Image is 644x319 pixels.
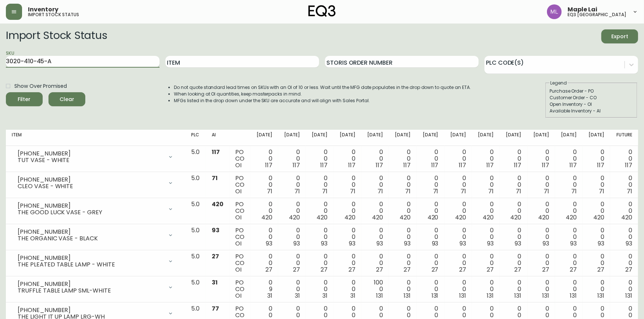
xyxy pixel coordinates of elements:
th: [DATE] [278,130,306,146]
td: 5.0 [185,276,205,302]
span: 71 [378,187,383,196]
div: [PHONE_NUMBER] [18,255,163,261]
span: Export [607,32,632,41]
div: 0 0 [395,227,411,247]
span: 71 [405,187,411,196]
div: THE PLEATED TABLE LAMP - WHITE [18,261,163,268]
td: 5.0 [185,250,205,276]
div: PO CO [235,201,244,221]
div: 0 0 [561,149,577,169]
span: 71 [350,187,355,196]
div: PO CO [235,175,244,195]
div: [PHONE_NUMBER] [18,176,163,183]
span: 71 [433,187,439,196]
span: 420 [289,213,300,222]
span: 31 [212,278,218,287]
div: [PHONE_NUMBER] [18,281,163,287]
div: 0 0 [312,227,328,247]
div: Open Inventory - OI [550,101,633,108]
div: 0 0 [616,201,632,221]
div: 0 0 [588,201,604,221]
div: 0 0 [395,279,411,299]
div: 0 0 [367,149,383,169]
div: 0 0 [478,227,494,247]
div: 0 0 [395,201,411,221]
span: 117 [348,161,355,169]
span: 71 [461,187,466,196]
span: 27 [265,265,272,274]
span: 420 [538,213,549,222]
th: [DATE] [444,130,472,146]
h5: eq3 [GEOGRAPHIC_DATA] [568,12,626,17]
span: 27 [376,265,383,274]
span: 31 [322,291,328,300]
div: 0 0 [367,175,383,195]
span: 93 [487,239,494,248]
span: 27 [542,265,549,274]
span: 420 [344,213,355,222]
div: 0 0 [588,149,604,169]
li: MFGs listed in the drop down under the SKU are accurate and will align with Sales Portal. [174,97,471,104]
div: 0 0 [588,253,604,273]
span: 71 [599,187,605,196]
th: PLC [185,130,205,146]
th: [DATE] [527,130,555,146]
div: 0 9 [256,279,272,299]
div: PO CO [235,253,244,273]
div: 0 0 [284,175,300,195]
td: 5.0 [185,172,205,198]
div: 0 0 [312,149,328,169]
span: 420 [316,213,328,222]
span: 93 [598,239,605,248]
span: 117 [569,161,577,169]
div: 0 0 [395,253,411,273]
div: 0 0 [561,201,577,221]
div: 0 0 [450,149,466,169]
span: 93 [543,239,549,248]
th: Item [6,130,185,146]
span: OI [235,213,241,222]
span: Maple Lai [568,7,597,12]
span: 420 [427,213,439,222]
button: Export [601,29,638,43]
div: 0 0 [256,149,272,169]
div: 0 0 [505,279,521,299]
div: 0 0 [505,201,521,221]
div: 0 0 [284,149,300,169]
span: 117 [625,161,632,169]
div: 0 0 [561,279,577,299]
div: 0 0 [256,175,272,195]
div: 0 0 [533,279,549,299]
span: 27 [432,265,439,274]
div: [PHONE_NUMBER]TRUFFLE TABLE LAMP SML-WHITE [12,279,179,295]
div: 0 0 [616,149,632,169]
div: [PHONE_NUMBER]THE ORGANIC VASE - BLACK [12,227,179,243]
span: Show Over Promised [14,82,67,90]
span: 27 [487,265,494,274]
span: 27 [404,265,411,274]
span: 93 [293,239,300,248]
span: 420 [455,213,466,222]
span: 131 [515,291,522,300]
div: 0 0 [339,279,355,299]
div: 0 0 [422,227,438,247]
span: 117 [403,161,411,169]
div: 0 0 [422,279,438,299]
div: [PHONE_NUMBER] [18,202,163,209]
span: 71 [544,187,549,196]
div: 0 0 [312,201,328,221]
th: Future [610,130,638,146]
div: 0 0 [533,201,549,221]
div: 0 0 [588,279,604,299]
div: 0 0 [312,279,328,299]
span: 27 [348,265,355,274]
div: 0 0 [284,201,300,221]
div: 0 0 [422,201,438,221]
button: Clear [49,92,85,106]
span: 131 [404,291,411,300]
div: Available Inventory - AI [550,108,633,114]
span: 27 [625,265,632,274]
div: 0 0 [616,175,632,195]
th: AI [206,130,229,146]
div: 0 0 [616,253,632,273]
